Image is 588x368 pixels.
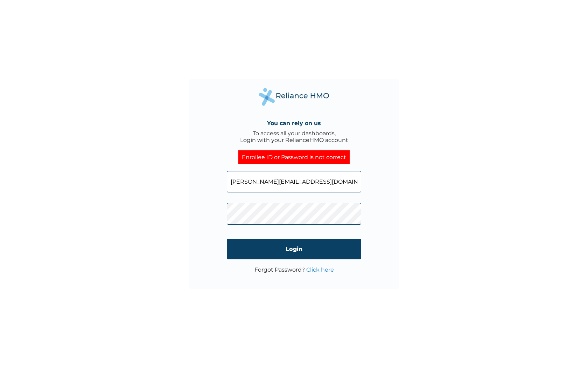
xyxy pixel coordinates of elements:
p: Forgot Password? [254,266,334,273]
input: Login [227,239,361,259]
div: Enrollee ID or Password is not correct [238,150,350,164]
div: To access all your dashboards, Login with your RelianceHMO account [240,130,348,143]
input: Email address or HMO ID [227,171,361,192]
img: Reliance Health's Logo [259,88,329,106]
a: Click here [306,266,334,273]
h4: You can rely on us [267,120,321,127]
